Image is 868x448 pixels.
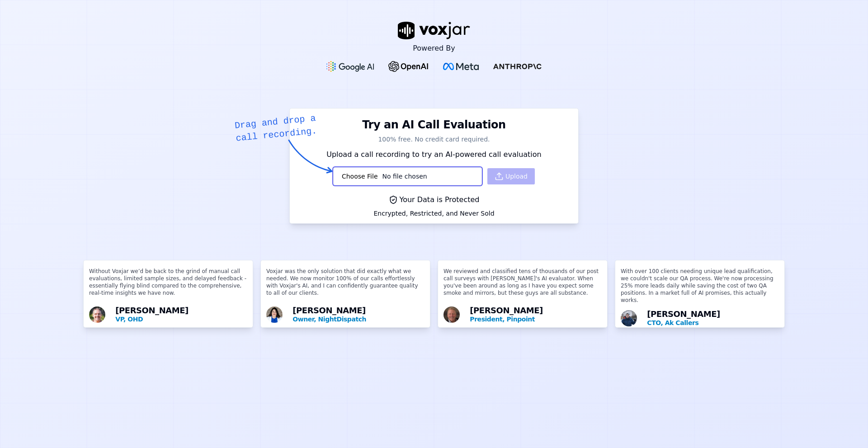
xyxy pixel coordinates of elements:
img: Avatar [621,310,637,326]
p: Voxjar was the only solution that did exactly what we needed. We now monitor 100% of our calls ef... [266,268,425,304]
img: Meta Logo [443,63,479,70]
p: President, Pinpoint [470,315,602,324]
p: Upload a call recording to try an AI-powered call evaluation [295,149,573,160]
p: VP, OHD [115,315,247,324]
p: With over 100 clients needing unique lead qualification, we couldn't scale our QA process. We're ... [621,268,779,307]
div: [PERSON_NAME] [292,307,425,324]
p: Owner, NightDispatch [292,315,425,324]
div: [PERSON_NAME] [115,307,247,324]
p: 100% free. No credit card required. [295,135,573,144]
div: Encrypted, Restricted, and Never Sold [373,209,494,218]
img: Avatar [266,307,283,323]
img: Avatar [443,307,460,323]
div: [PERSON_NAME] [647,310,779,327]
h1: Try an AI Call Evaluation [362,118,505,132]
img: OpenAI Logo [388,61,429,72]
p: Without Voxjar we’d be back to the grind of manual call evaluations, limited sample sizes, and de... [89,268,247,304]
div: [PERSON_NAME] [470,307,602,324]
img: Google gemini Logo [326,61,374,72]
div: Your Data is Protected [373,194,494,205]
img: voxjar logo [398,22,470,39]
p: Powered By [413,43,455,54]
p: CTO, Ak Callers [647,318,779,327]
input: Upload a call recording [333,167,482,186]
img: Avatar [89,307,105,323]
p: We reviewed and classified tens of thousands of our post call surveys with [PERSON_NAME]'s AI eva... [443,268,602,304]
